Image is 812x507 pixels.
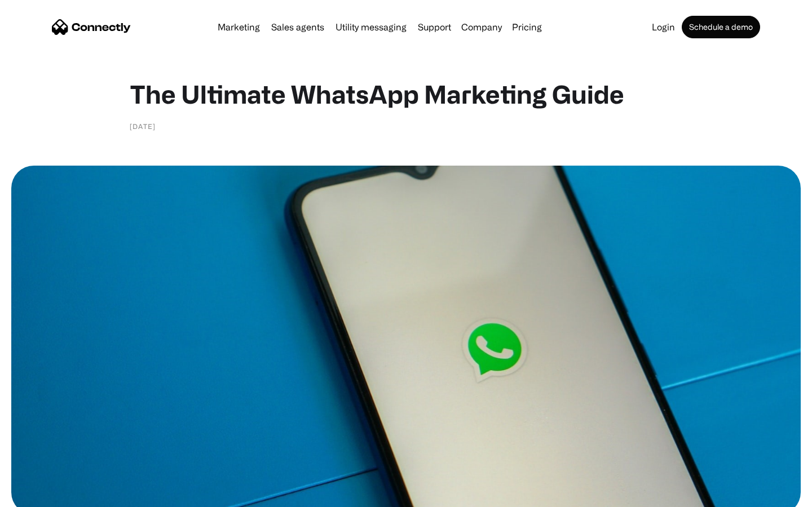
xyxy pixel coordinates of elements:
[331,23,411,32] a: Utility messaging
[130,121,156,132] div: [DATE]
[11,487,68,503] aside: Language selected: English
[213,23,264,32] a: Marketing
[647,23,679,32] a: Login
[507,23,546,32] a: Pricing
[267,23,329,32] a: Sales agents
[461,19,502,35] div: Company
[130,79,682,109] h1: The Ultimate WhatsApp Marketing Guide
[413,23,456,32] a: Support
[23,487,68,503] ul: Language list
[682,16,760,38] a: Schedule a demo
